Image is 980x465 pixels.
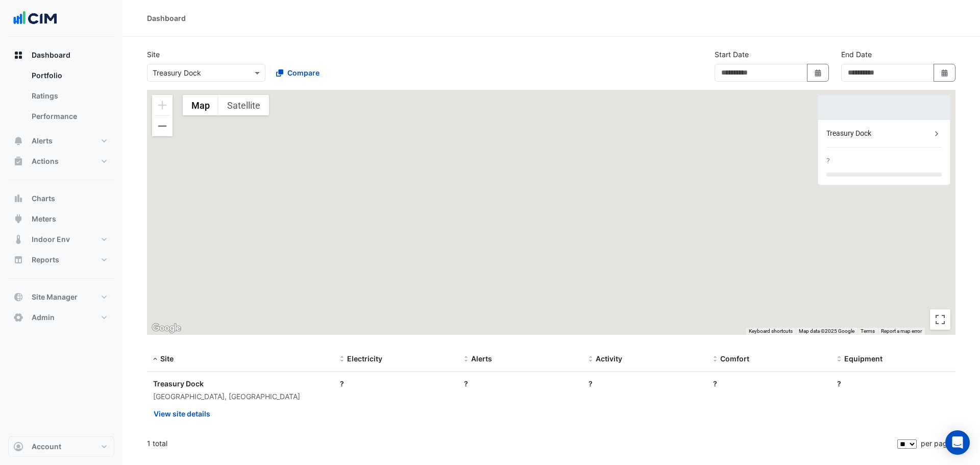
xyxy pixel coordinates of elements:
[8,287,114,307] button: Site Manager
[32,442,61,452] span: Account
[921,439,951,448] span: per page
[8,45,114,65] button: Dashboard
[32,292,78,302] span: Site Manager
[945,430,970,455] div: Open Intercom Messenger
[12,8,58,29] img: Company Logo
[844,354,883,363] span: Equipment
[32,50,70,60] span: Dashboard
[13,234,23,244] app-icon: Indoor Env
[153,391,328,403] div: [GEOGRAPHIC_DATA], [GEOGRAPHIC_DATA]
[13,156,23,166] app-icon: Actions
[930,309,950,330] button: Toggle fullscreen view
[596,354,622,363] span: Activity
[826,156,830,166] div: ?
[32,193,55,204] span: Charts
[8,250,114,270] button: Reports
[8,209,114,229] button: Meters
[749,328,793,335] button: Keyboard shortcuts
[589,378,701,389] div: ?
[150,322,183,335] img: Google
[23,65,114,86] a: Portfolio
[153,378,328,389] div: Treasury Dock
[23,86,114,106] a: Ratings
[32,214,56,224] span: Meters
[13,193,23,204] app-icon: Charts
[8,188,114,209] button: Charts
[147,49,160,60] label: Site
[8,65,114,131] div: Dashboard
[147,431,895,456] div: 1 total
[32,136,53,146] span: Alerts
[287,67,320,78] span: Compare
[471,354,492,363] span: Alerts
[8,436,114,457] button: Account
[32,255,59,265] span: Reports
[13,292,23,302] app-icon: Site Manager
[23,106,114,127] a: Performance
[32,234,70,244] span: Indoor Env
[814,68,823,77] fa-icon: Select Date
[799,328,854,334] span: Map data ©2025 Google
[152,116,173,136] button: Zoom out
[8,229,114,250] button: Indoor Env
[13,136,23,146] app-icon: Alerts
[269,64,326,82] button: Compare
[881,328,922,334] a: Report a map error
[150,322,183,335] a: Open this area in Google Maps (opens a new window)
[218,95,269,115] button: Show satellite imagery
[464,378,576,389] div: ?
[147,13,186,23] div: Dashboard
[340,378,452,389] div: ?
[32,156,59,166] span: Actions
[713,378,825,389] div: ?
[826,128,932,139] div: Treasury Dock
[160,354,174,363] span: Site
[32,312,55,323] span: Admin
[152,95,173,115] button: Zoom in
[13,50,23,60] app-icon: Dashboard
[13,255,23,265] app-icon: Reports
[8,307,114,328] button: Admin
[153,405,211,423] button: View site details
[720,354,749,363] span: Comfort
[715,49,749,60] label: Start Date
[183,95,218,115] button: Show street map
[861,328,875,334] a: Terms
[347,354,382,363] span: Electricity
[8,131,114,151] button: Alerts
[8,151,114,172] button: Actions
[13,312,23,323] app-icon: Admin
[13,214,23,224] app-icon: Meters
[940,68,949,77] fa-icon: Select Date
[841,49,872,60] label: End Date
[837,378,949,389] div: ?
